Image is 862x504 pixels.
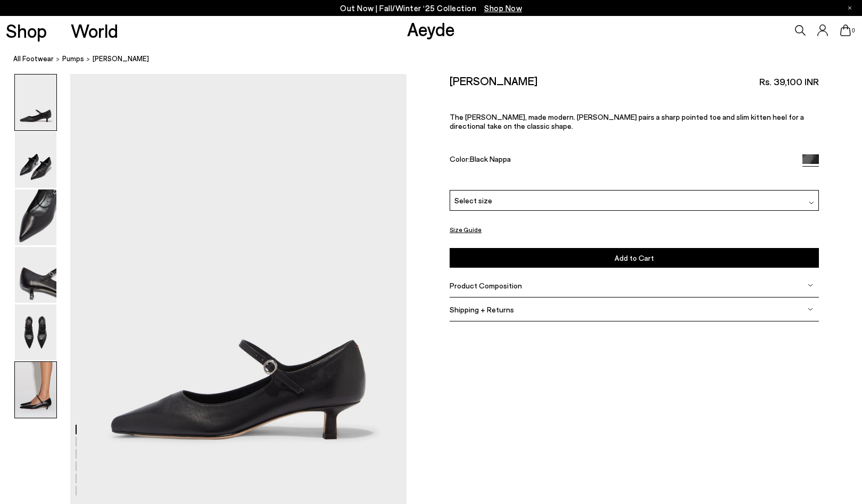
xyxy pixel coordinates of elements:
a: 0 [840,24,851,36]
span: Rs. 39,100 INR [759,75,819,88]
img: Polina Mary-Jane Pumps - Image 5 [15,304,56,360]
a: Aeyde [407,18,455,40]
a: World [71,21,118,40]
span: Black Nappa [470,154,511,163]
span: Add to Cart [615,253,654,262]
img: svg%3E [809,200,814,205]
p: Out Now | Fall/Winter ‘25 Collection [340,2,522,15]
img: svg%3E [808,283,813,288]
span: Navigate to /collections/new-in [484,3,522,13]
img: Polina Mary-Jane Pumps - Image 2 [15,132,56,188]
a: All Footwear [13,53,54,64]
span: [PERSON_NAME] [93,53,149,64]
img: Polina Mary-Jane Pumps - Image 3 [15,189,56,245]
img: svg%3E [808,307,813,312]
span: Select size [454,195,492,206]
a: pumps [62,53,84,64]
a: Shop [6,21,47,40]
img: Polina Mary-Jane Pumps - Image 1 [15,75,56,130]
div: Color: [450,154,791,167]
span: Product Composition [450,281,522,290]
nav: breadcrumb [13,45,862,74]
img: Polina Mary-Jane Pumps - Image 4 [15,247,56,303]
span: 0 [851,28,856,34]
h2: [PERSON_NAME] [450,74,537,87]
img: Polina Mary-Jane Pumps - Image 6 [15,362,56,418]
span: Shipping + Returns [450,305,514,314]
button: Size Guide [450,223,482,236]
button: Add to Cart [450,248,819,268]
span: pumps [62,54,84,63]
p: The [PERSON_NAME], made modern. [PERSON_NAME] pairs a sharp pointed toe and slim kitten heel for ... [450,112,819,130]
